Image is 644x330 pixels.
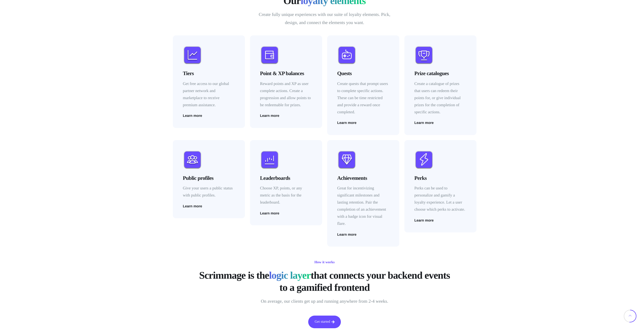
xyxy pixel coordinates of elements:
[315,320,330,324] span: Get started
[183,114,202,117] a: Learn more
[337,70,389,77] h4: Quests
[337,46,356,64] img: Loyalty elements - quest icon
[312,259,337,266] h6: How it works
[183,174,235,182] h4: Public profiles
[259,297,390,305] p: On average, our clients get up and running anywhere from 2-4 weeks.
[337,185,389,227] p: Great for incentivizing significant milestones and lasting retention. Pair the completion of an a...
[414,70,466,77] h4: Prize catalogues
[259,11,390,27] p: Create fully unique experiences with our suite of loyalty elements. Pick, design, and connect the...
[269,269,311,281] span: logic layer
[337,121,357,124] a: Learn more
[414,185,466,213] p: Perks can be used to personalize and gamify a loyalty experience. Let a user choose which perks t...
[183,150,202,169] img: Loyalty elements - public profiles icon
[183,70,235,77] h4: Tiers
[260,174,312,182] h4: Leaderboards
[260,150,279,169] img: Loyalty elements - leaderboard icon
[260,114,279,117] a: Learn more
[337,150,356,169] img: Loyalty elements - achievement icon
[414,218,434,222] a: Learn more
[414,174,466,182] h4: Perks
[183,204,202,208] a: Learn more
[337,174,389,182] h4: Achievements
[337,80,389,116] p: Create quests that prompt users to complete specific actions. These can be time restricted and pr...
[414,150,433,169] img: Loyalty elements - perk icon
[183,185,235,199] p: Give your users a public status with public profiles.
[414,46,433,64] img: Loyalty elements - prize catalogue icon
[337,233,357,236] a: Learn more
[414,80,466,116] p: Create a catalogue of prizes that users can redeem their points for, or give individual prizes fo...
[260,211,279,215] a: Learn more
[260,46,279,64] img: Loyalty elements - point and experience balances icon
[183,80,235,109] p: Get free access to our global partner network and marketplace to receive premium assistance.
[308,316,341,328] a: Get started
[183,46,202,64] img: Loyalty elements - tiers icon
[260,70,312,77] h4: Point & XP balances
[414,121,434,124] a: Learn more
[198,269,451,294] h2: Scrimmage is the that connects your backend events to a gamified frontend
[260,80,312,109] p: Reward points and XP as user complete actions. Create a progression and allow points to be redeem...
[260,185,312,206] p: Choose XP, points, or any metric as the basis for the leaderboard.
